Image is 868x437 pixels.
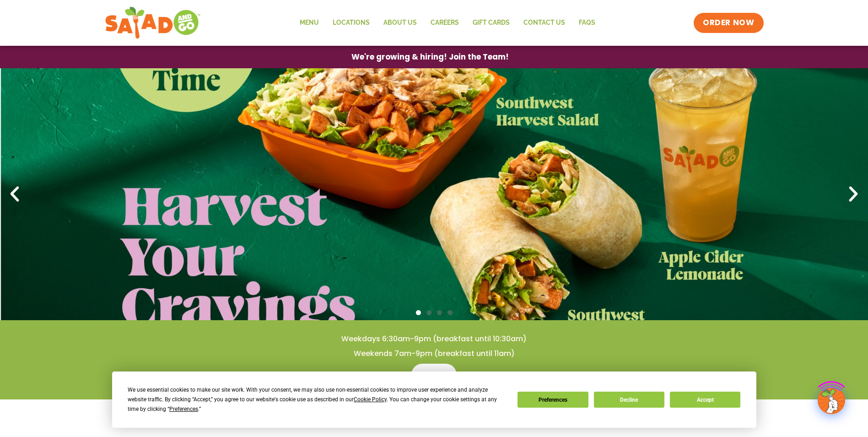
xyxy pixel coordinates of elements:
button: Decline [594,392,664,408]
div: Cookie Consent Prompt [112,371,756,428]
nav: Menu [293,12,602,33]
h4: Weekends 7am-9pm (breakfast until 11am) [18,349,850,359]
span: Menu [422,369,446,380]
a: Careers [424,12,466,33]
a: Locations [326,12,377,33]
span: ORDER NOW [703,17,754,28]
a: FAQs [572,12,602,33]
button: Preferences [518,392,588,408]
img: new-SAG-logo-768×292 [105,5,201,41]
a: GIFT CARDS [466,12,517,33]
div: Previous slide [5,184,25,204]
h4: Weekdays 6:30am-9pm (breakfast until 10:30am) [18,334,850,344]
span: We're growing & hiring! Join the Team! [351,53,509,61]
span: Go to slide 3 [437,310,442,315]
div: Next slide [843,184,863,204]
a: Menu [411,364,457,386]
span: Preferences [169,406,198,412]
span: Cookie Policy [354,396,387,403]
a: About Us [377,12,424,33]
a: ORDER NOW [694,13,763,33]
span: Go to slide 1 [416,310,421,315]
a: Contact Us [517,12,572,33]
div: We use essential cookies to make our site work. With your consent, we may also use non-essential ... [128,385,507,414]
span: Go to slide 2 [426,310,431,315]
span: Go to slide 4 [447,310,453,315]
a: Menu [293,12,326,33]
a: We're growing & hiring! Join the Team! [338,46,523,68]
button: Accept [670,392,740,408]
